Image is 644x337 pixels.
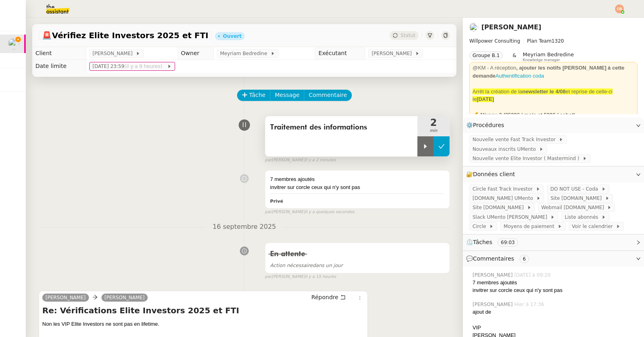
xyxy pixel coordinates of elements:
[309,293,349,302] button: Répondre
[400,33,415,38] span: Statut
[42,31,208,39] span: Vérifiez Elite Investors 2025 et FTI
[473,324,638,332] div: VIP
[550,185,601,193] span: DO NOT USE - Coda
[270,263,343,268] span: dans un jour
[93,49,136,58] span: [PERSON_NAME]
[615,4,624,13] img: svg
[463,117,644,133] div: ⚙️Procédures
[105,295,145,300] span: [PERSON_NAME]
[473,154,582,162] span: Nouvelle vente Elite Investor ( Mastermind )
[522,88,566,95] strong: newsletter le 4/08
[469,38,520,44] span: Willpower Consulting
[504,222,557,230] span: Moyens de paiement
[473,286,638,294] div: invitrer sur corcle ceux qui n'y sont pas
[270,263,313,268] span: Action nécessaire
[265,273,272,280] span: par
[473,194,536,202] span: [DOMAIN_NAME] UMento
[315,47,365,60] td: Exécutant
[270,90,304,101] button: Message
[473,88,613,103] span: et reprise de celle-ci le
[270,251,305,258] span: En attente
[512,51,516,62] span: &
[473,136,559,144] span: Nouvelle vente Fast Track Investor
[463,166,644,182] div: 🔐Données client
[275,90,299,100] span: Message
[473,65,624,79] strong: , ajouter les notifs [PERSON_NAME] à cette demande
[42,31,52,40] span: 🚨
[372,49,415,58] span: [PERSON_NAME]
[417,127,450,134] span: min
[223,34,242,39] div: Ouvert
[32,60,86,73] td: Date limite
[520,255,529,263] nz-tag: 6
[304,90,352,101] button: Commentaire
[463,234,644,250] div: ⏲️Tâches 69:03
[473,255,514,262] span: Commentaires
[466,170,518,179] span: 🔐
[473,88,522,95] span: Arrêt la création de la
[523,58,560,62] span: Knowledge manager
[473,301,514,308] span: [PERSON_NAME]
[473,112,575,118] strong: 💰 Niveau 2 (3500€ / mois et 500€ / achat)
[249,90,266,100] span: Tâche
[309,90,347,100] span: Commentaire
[473,64,634,80] div: @KM - A réception
[469,23,478,32] img: users%2FDBF5gIzOT6MfpzgDQC7eMkIK8iA3%2Favatar%2Fd943ca6c-06ba-4e73-906b-d60e05e423d3
[124,64,164,69] span: (il y a 9 heures)
[481,23,541,31] a: [PERSON_NAME]
[466,121,508,130] span: ⚙️
[469,51,503,60] nz-tag: Groupe B.1
[206,222,283,232] span: 16 septembre 2025
[523,51,574,62] app-user-label: Knowledge manager
[473,145,539,153] span: Nouveaux inscrits UMento
[495,73,544,79] a: Authentification coda
[473,222,489,230] span: Circle
[473,122,504,128] span: Procédures
[312,293,339,301] span: Répondre
[42,294,89,301] a: [PERSON_NAME]
[463,251,644,267] div: 💬Commentaires 6
[270,183,445,191] div: invitrer sur corcle ceux qui n'y sont pas
[466,239,525,245] span: ⏲️
[270,199,283,204] b: Privé
[473,213,550,221] span: Slack UMento [PERSON_NAME]
[220,49,270,58] span: Meyriam Bedredine
[473,308,638,316] div: ajout de
[565,213,601,221] span: Liste abonnés
[42,305,364,316] h4: Re: Vérifications Elite Investors 2025 et FTI
[417,118,450,127] span: 2
[541,203,607,212] span: Webmail [DOMAIN_NAME]
[265,157,336,164] small: [PERSON_NAME]
[473,203,527,212] span: Site [DOMAIN_NAME]
[551,38,564,44] span: 1320
[497,238,518,247] nz-tag: 69:03
[93,62,167,70] span: [DATE] 23:59
[305,157,336,164] span: il y a 2 minutes
[270,121,413,134] span: Traitement des informations
[237,90,270,101] button: Tâche
[473,271,514,279] span: [PERSON_NAME]
[265,209,355,216] small: [PERSON_NAME]
[8,38,19,49] img: users%2FDBF5gIzOT6MfpzgDQC7eMkIK8iA3%2Favatar%2Fd943ca6c-06ba-4e73-906b-d60e05e423d3
[551,194,605,202] span: Site [DOMAIN_NAME]
[270,175,445,183] div: 7 membres ajoutés
[473,171,515,177] span: Données client
[477,96,494,102] strong: [DATE]
[473,239,492,245] span: Tâches
[305,209,355,216] span: il y a quelques secondes
[473,185,536,193] span: Circle Fast Track Investor
[32,47,86,60] td: Client
[527,38,551,44] span: Plan Team
[265,157,272,164] span: par
[473,279,638,287] div: 7 membres ajoutés
[514,301,546,308] span: Hier à 17:36
[305,273,336,280] span: il y a 15 heures
[466,255,532,262] span: 💬
[523,51,574,58] span: Meyriam Bedredine
[572,222,616,230] span: Voir le calendrier
[265,273,336,280] small: [PERSON_NAME]
[178,47,213,60] td: Owner
[265,209,272,216] span: par
[514,271,552,279] span: [DATE] à 09:20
